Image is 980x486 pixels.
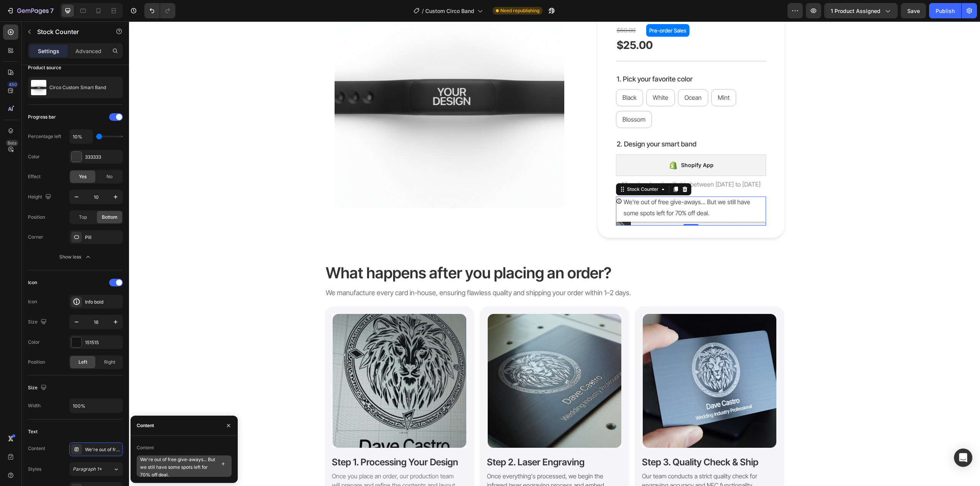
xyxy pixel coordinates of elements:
div: Shopify App [552,139,585,148]
div: Open Intercom Messenger [954,449,972,467]
h2: Step 2. Laser Engraving [357,435,500,447]
button: Save [901,3,926,18]
h2: Step 3. Quality Check & Ship [512,435,655,447]
span: Top [79,214,87,221]
span: / [422,7,424,15]
button: Publish [929,3,961,18]
div: Publish [936,7,955,15]
div: Beta [6,140,18,146]
span: Once you place an order, our production team will prepare and refine the contents and layout to b... [203,451,326,477]
div: Progress bar [28,114,56,120]
div: Corner [28,234,43,241]
div: Undo/Redo [144,3,175,18]
p: Settings [38,47,59,55]
span: Need republishing [500,7,539,14]
span: Save [907,8,920,14]
div: Color [28,339,40,346]
p: Stock Counter [37,27,102,36]
div: Text [28,428,38,435]
p: 1. Pick your favorite color [488,52,636,64]
div: 450 [7,81,18,88]
div: Info bold [85,299,121,306]
div: Size [28,383,48,393]
input: Enter size [83,315,109,329]
div: Position [28,214,45,221]
p: We manufacture every card in-house, ensuring flawless quality and shipping your order within 1–2 ... [197,265,502,278]
h2: What happens after you placing an order? [196,241,655,262]
img: gempages_529781543787300071-357a4fe8-407f-49f9-a606-d215a6763e64.jpg [359,293,492,426]
p: 7 [50,6,54,15]
p: All custom bands will ship between [DATE] to [DATE] [488,158,636,169]
div: Stock Counter [497,164,531,171]
span: No [106,173,113,180]
p: 2. Design your smart band [488,117,636,129]
span: Black [493,72,508,80]
button: Paragraph 1* [69,462,123,476]
div: Percentage left [28,133,61,140]
span: 1 product assigned [831,7,880,15]
div: Height [28,192,53,202]
img: product feature img [31,80,46,95]
div: Icon [28,298,37,305]
div: Width [28,402,41,409]
div: Effect [28,173,41,180]
div: Icon [28,279,37,286]
div: Show less [59,253,92,261]
p: Advanced [75,47,101,55]
div: Color [28,153,40,160]
img: gempages_529781543787300071-72e2abc0-3627-4f22-8902-38b687040072.jpg [204,293,337,426]
div: Content [28,445,45,452]
span: Custom Circo Band [425,7,474,15]
input: Auto [70,130,93,143]
span: Left [78,359,87,366]
iframe: Design area [129,21,980,486]
span: Our team conducts a strict quality check for engraving accuracy and NFC functionality before gett... [513,451,628,477]
div: Content [137,444,154,451]
p: We're out of free give-aways... But we still have some spots left for 70% off deal. [495,175,637,197]
div: Content [137,422,154,429]
div: 151515 [85,339,121,346]
button: 1 product assigned [824,3,898,18]
div: Position [28,359,45,366]
div: 333333 [85,154,121,161]
h2: Step 1. Processing Your Design [202,435,345,447]
span: Yes [79,173,87,180]
span: Mint [589,72,601,80]
div: Styles [28,466,41,473]
div: Pill [85,234,121,241]
p: Circo Custom Smart Band [49,85,106,90]
span: Paragraph 1* [73,466,102,473]
span: White [524,72,539,80]
button: 7 [3,3,57,18]
button: Show less [28,250,123,264]
span: Ocean [555,72,573,80]
div: We're out of free give-aways... But we still have some spots left for 70% off deal. [85,446,121,453]
div: Product source [28,64,61,71]
span: Blossom [493,94,516,102]
span: Bottom [102,214,118,221]
img: gempages_529781543787300071-392acfe3-0932-41f7-8f93-e19630996e3d.jpg [514,293,647,426]
input: Auto [70,399,122,413]
span: Once everything's processed, we begin the infrared laser engraving process and embed the smart NF... [358,451,475,477]
span: Right [104,359,115,366]
div: Size [28,317,48,327]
